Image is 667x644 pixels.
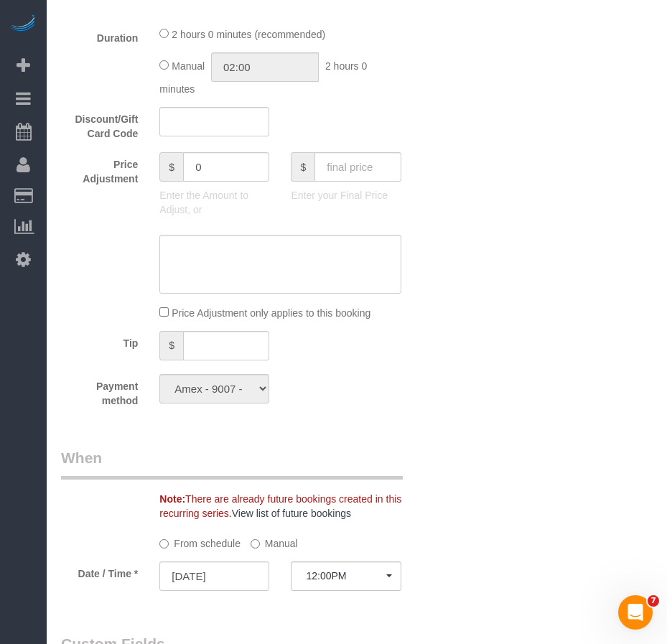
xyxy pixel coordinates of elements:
[61,447,403,480] legend: When
[172,29,325,40] span: 2 hours 0 minutes (recommended)
[232,508,351,519] a: View list of future bookings
[159,531,241,551] label: From schedule
[159,152,183,182] span: $
[159,493,185,505] strong: Note:
[291,188,401,202] p: Enter your Final Price
[159,331,183,360] span: $
[291,152,314,182] span: $
[314,152,401,182] input: final price
[306,570,386,582] span: 12:00PM
[172,307,370,319] span: Price Adjustment only applies to this booking
[291,561,401,591] button: 12:00PM
[50,107,149,141] label: Discount/Gift Card Code
[149,492,444,521] div: There are already future bookings created in this recurring series.
[159,539,169,549] input: From schedule
[251,539,260,549] input: Manual
[159,561,269,591] input: MM/DD/YYYY
[50,374,149,408] label: Payment method
[618,595,653,630] iframe: Intercom live chat
[50,561,149,581] label: Date / Time *
[159,188,269,217] p: Enter the Amount to Adjust, or
[251,531,298,551] label: Manual
[50,331,149,350] label: Tip
[50,26,149,45] label: Duration
[648,595,659,607] span: 7
[9,14,37,34] img: Automaid Logo
[50,152,149,186] label: Price Adjustment
[172,60,205,72] span: Manual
